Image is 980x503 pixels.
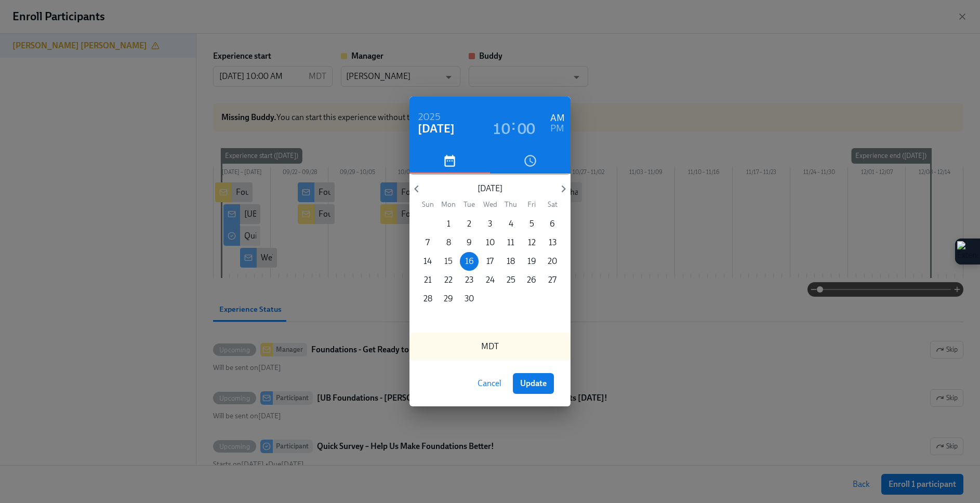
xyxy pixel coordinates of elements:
p: 4 [509,218,513,230]
button: 23 [460,271,479,289]
button: 25 [501,271,520,289]
span: Wed [481,200,499,209]
p: 17 [486,256,494,267]
button: 9 [460,233,479,252]
p: 26 [527,274,536,286]
button: 15 [439,252,458,271]
button: 12 [522,233,541,252]
span: Fri [522,200,541,209]
button: 11 [501,233,520,252]
button: 3 [481,215,499,233]
button: 2025 [418,112,441,123]
p: 22 [444,274,453,286]
p: [DATE] [423,183,556,194]
button: 28 [418,289,437,308]
button: 1 [439,215,458,233]
p: 15 [444,256,453,267]
p: 5 [529,218,534,230]
span: Cancel [478,378,501,389]
p: 19 [527,256,536,267]
button: 24 [481,271,499,289]
button: 4 [501,215,520,233]
button: 18 [501,252,520,271]
span: Update [520,378,547,389]
span: Sat [543,200,562,209]
p: 18 [507,256,515,267]
button: 5 [522,215,541,233]
button: 20 [543,252,562,271]
p: 1 [447,218,451,230]
span: Thu [501,200,520,209]
p: 27 [548,274,557,286]
button: PM [550,124,565,134]
button: 27 [543,271,562,289]
button: 26 [522,271,541,289]
button: 2 [460,215,479,233]
button: Update [513,373,554,394]
button: 17 [481,252,499,271]
p: 7 [426,237,430,248]
button: 10 [481,233,499,252]
p: 10 [486,237,495,248]
button: 6 [543,215,562,233]
p: 21 [424,274,432,286]
p: 9 [467,237,472,248]
button: 14 [418,252,437,271]
button: [DATE] [418,124,455,134]
p: 29 [444,293,453,305]
p: 6 [550,218,555,230]
button: 7 [418,233,437,252]
button: 10 [493,124,510,134]
button: AM [550,113,565,124]
h6: PM [550,121,564,137]
p: 13 [549,237,557,248]
button: 19 [522,252,541,271]
p: 8 [446,237,451,248]
p: 11 [507,237,514,248]
p: 24 [486,274,495,286]
button: Cancel [470,373,509,394]
span: Tue [460,200,479,209]
p: 28 [423,293,432,305]
p: 2 [467,218,471,230]
h6: AM [550,110,565,127]
button: 16 [460,252,479,271]
button: 21 [418,271,437,289]
button: 00 [518,124,535,134]
h4: [DATE] [418,121,455,137]
button: 22 [439,271,458,289]
p: 30 [465,293,474,305]
p: 12 [528,237,536,248]
button: 8 [439,233,458,252]
button: 30 [460,289,479,308]
img: Extension Icon [957,241,978,262]
button: 29 [439,289,458,308]
h3: 10 [493,120,510,138]
p: 3 [488,218,492,230]
p: 23 [465,274,473,286]
p: 16 [465,256,474,267]
p: 20 [548,256,557,267]
p: 25 [507,274,515,286]
span: Sun [418,200,437,209]
h3: : [511,115,515,134]
p: 14 [423,256,432,267]
div: MDT [409,333,571,361]
h6: 2025 [418,109,441,126]
h3: 00 [518,120,535,138]
button: 13 [543,233,562,252]
span: Mon [439,200,458,209]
